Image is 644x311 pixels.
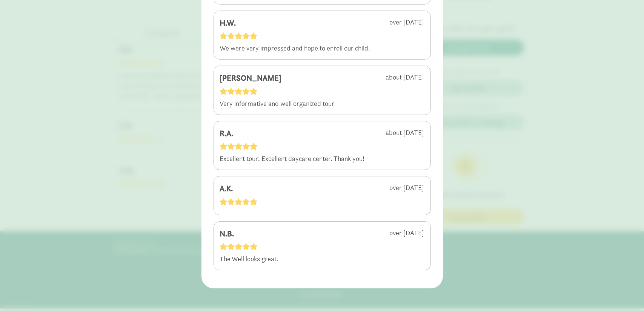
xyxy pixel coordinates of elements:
div: Very informative and well organized tour [220,98,424,109]
div: over [DATE] [289,17,424,32]
div: We were very impressed and hope to enroll our child. [220,43,424,53]
div: about [DATE] [289,127,424,142]
div: N.B. [220,228,289,240]
div: R.A. [220,127,289,139]
div: A.K. [220,182,289,195]
div: Excellent tour! Excellent daycare center. Thank you! [220,153,424,164]
div: over [DATE] [289,228,424,243]
div: [PERSON_NAME] [220,72,289,84]
div: H.W. [220,17,289,29]
div: over [DATE] [289,182,424,198]
div: The Well looks great. [220,254,424,264]
div: about [DATE] [289,72,424,87]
